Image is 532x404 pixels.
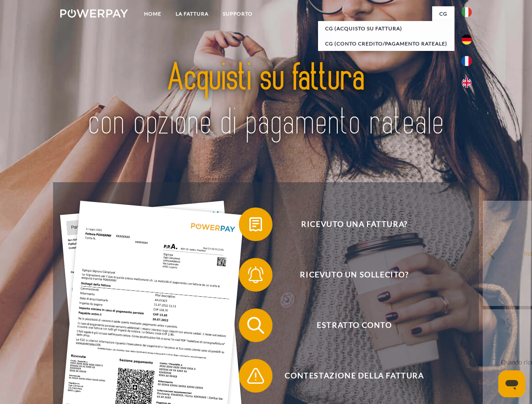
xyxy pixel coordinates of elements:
span: Ricevuto un sollecito? [251,258,457,292]
button: Estratto conto [239,308,458,342]
span: Ricevuto una fattura? [251,207,457,241]
a: LA FATTURA [168,6,216,21]
img: qb_bill.svg [245,214,266,235]
button: Contestazione della fattura [239,359,458,393]
span: Estratto conto [251,308,457,342]
img: qb_search.svg [245,315,266,336]
img: qb_warning.svg [245,365,266,386]
img: logo-powerpay-white.svg [60,9,128,18]
span: Contestazione della fattura [251,359,457,393]
a: CG (Conto Credito/Pagamento rateale) [318,36,454,51]
a: CG (Acquisto su fattura) [318,21,454,36]
img: fr [462,56,472,66]
a: Home [137,6,168,21]
a: Supporto [216,6,260,21]
button: Ricevuto un sollecito? [239,258,458,292]
iframe: Pulsante per aprire la finestra di messaggistica [498,370,525,397]
button: Ricevuto una fattura? [239,207,458,241]
img: it [462,7,472,17]
a: CG [432,6,454,21]
img: de [462,35,472,45]
img: qb_bell.svg [245,264,266,285]
img: title-powerpay_it.svg [80,40,452,161]
img: en [462,78,472,88]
